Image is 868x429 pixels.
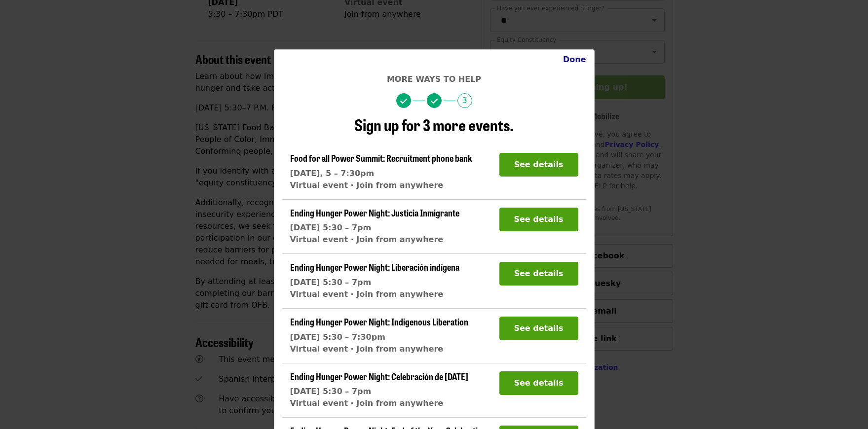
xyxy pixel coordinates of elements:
[290,168,472,179] div: [DATE], 5 – 7:30pm
[290,343,468,355] div: Virtual event · Join from anywhere
[499,153,578,177] button: See details
[499,323,578,333] a: See details
[499,208,578,231] button: See details
[290,179,472,191] div: Virtual event · Join from anywhere
[499,378,578,388] a: See details
[290,222,459,234] div: [DATE] 5:30 – 7pm
[431,97,438,106] i: check icon
[290,208,459,246] a: Ending Hunger Power Night: Justicia Inmigrante[DATE] 5:30 – 7pmVirtual event · Join from anywhere
[290,397,468,409] div: Virtual event · Join from anywhere
[290,151,472,164] span: Food for all Power Summit: Recruitment phone bank
[354,113,514,136] span: Sign up for 3 more events.
[499,371,578,395] button: See details
[290,260,459,273] span: Ending Hunger Power Night: Liberación indígena
[290,386,468,397] div: [DATE] 5:30 – 7pm
[555,50,594,70] button: Close
[499,317,578,340] button: See details
[400,97,407,106] i: check icon
[499,269,578,278] a: See details
[290,206,459,219] span: Ending Hunger Power Night: Justicia Inmigrante
[290,277,459,288] div: [DATE] 5:30 – 7pm
[290,370,468,383] span: Ending Hunger Power Night: Celebración de [DATE]
[290,371,468,410] a: Ending Hunger Power Night: Celebración de [DATE][DATE] 5:30 – 7pmVirtual event · Join from anywhere
[387,74,481,84] span: More ways to help
[290,153,472,191] a: Food for all Power Summit: Recruitment phone bank[DATE], 5 – 7:30pmVirtual event · Join from anyw...
[290,317,468,355] a: Ending Hunger Power Night: Indigenous Liberation[DATE] 5:30 – 7:30pmVirtual event · Join from any...
[457,93,472,108] span: 3
[499,214,578,224] a: See details
[499,160,578,169] a: See details
[290,234,459,246] div: Virtual event · Join from anywhere
[499,262,578,286] button: See details
[290,331,468,343] div: [DATE] 5:30 – 7:30pm
[290,288,459,300] div: Virtual event · Join from anywhere
[290,262,459,300] a: Ending Hunger Power Night: Liberación indígena[DATE] 5:30 – 7pmVirtual event · Join from anywhere
[290,315,468,328] span: Ending Hunger Power Night: Indigenous Liberation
